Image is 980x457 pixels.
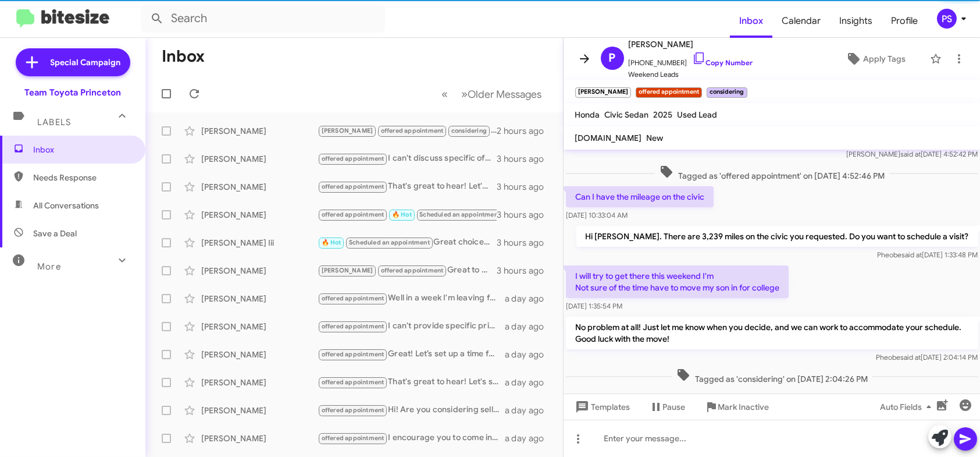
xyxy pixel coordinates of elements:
button: Pause [640,396,695,417]
span: Save a Deal [33,228,77,239]
span: [DOMAIN_NAME] [575,133,642,143]
span: [PHONE_NUMBER] [629,51,753,69]
span: Tagged as 'offered appointment' on [DATE] 4:52:46 PM [654,165,889,182]
span: offered appointment [322,406,384,414]
span: said at [900,150,921,158]
div: a day ago [505,349,554,360]
p: I will try to get there this weekend I'm Not sure of the time have to move my son in for college [566,265,789,298]
div: [PERSON_NAME] [201,405,318,416]
span: said at [900,353,921,362]
span: Needs Response [33,172,132,183]
span: Used Lead [678,109,718,120]
span: 🔥 Hot [322,239,341,246]
div: [PERSON_NAME] [201,153,318,165]
div: a day ago [505,293,554,304]
div: Well in a week I'm leaving for Fla. [318,292,505,305]
a: Insights [830,4,882,38]
span: said at [901,250,922,259]
span: All Conversations [33,200,99,211]
span: offered appointment [322,211,384,218]
span: offered appointment [381,127,444,134]
p: Can I have the mileage on the civic [566,186,714,207]
small: [PERSON_NAME] [575,87,631,98]
span: 2025 [654,109,673,120]
div: 3 hours ago [497,209,553,221]
div: 3 hours ago [497,153,553,165]
span: [PERSON_NAME] [322,267,373,274]
span: Apply Tags [863,48,906,69]
a: Copy Number [692,58,753,67]
div: That's great to hear! Let's schedule a time for you to come in so we can take a look at your Tund... [318,375,505,389]
span: offered appointment [322,323,384,330]
a: Profile [882,4,927,38]
div: [PERSON_NAME] [201,321,318,332]
div: Great choice! I'll schedule you for an afternoon appointment on [DATE]. Looking forward to seeing... [318,236,497,249]
small: offered appointment [636,87,702,98]
div: Hi! Are you considering selling your 4Runner or any other vehicle? We’re interested and can provi... [318,403,505,417]
span: » [462,87,468,101]
span: More [37,261,61,272]
span: Tagged as 'considering' on [DATE] 2:04:26 PM [671,368,872,385]
span: Inbox [33,144,132,155]
button: PS [927,9,967,29]
div: 3 hours ago [497,181,553,193]
div: PS [937,9,957,29]
button: Auto Fields [871,396,945,417]
div: [PERSON_NAME] [201,349,318,360]
span: Weekend Leads [629,69,753,80]
span: Pheobe [DATE] 2:04:14 PM [876,353,978,362]
span: offered appointment [381,267,444,274]
span: [PERSON_NAME] [322,127,373,134]
button: Next [455,82,549,106]
button: Templates [564,396,640,417]
div: That's great to hear! Let's schedule an appointment for you to bring in your Tundra so we can dis... [318,180,497,193]
span: Older Messages [468,88,542,101]
div: No problem at all! Just let me know when you decide, and we can work to accommodate your schedule... [318,124,497,137]
a: Inbox [730,4,772,38]
div: I can't provide specific pricing, but I'd love for you to schedule an appointment. We can assess ... [318,320,505,333]
span: considering [451,127,487,134]
a: Special Campaign [16,48,130,76]
span: offered appointment [322,295,384,302]
h1: Inbox [162,47,205,66]
button: Previous [435,82,455,106]
div: I can't discuss specific offers directly, but I can assure you it's worth visiting us for a prope... [318,152,497,165]
div: [PERSON_NAME] [201,265,318,277]
span: P [609,49,616,68]
span: offered appointment [322,378,384,386]
div: [PERSON_NAME] [201,181,318,193]
span: « [442,87,448,101]
span: Honda [575,109,600,120]
span: Civic Sedan [605,109,649,120]
span: 🔥 Hot [392,211,412,218]
span: [DATE] 10:33:04 AM [566,211,628,219]
div: 3 hours ago [497,265,553,277]
span: [PERSON_NAME] [629,37,753,51]
span: [PERSON_NAME] [DATE] 4:52:42 PM [846,150,978,158]
span: New [647,133,664,143]
div: [PERSON_NAME] [201,209,318,221]
span: Scheduled an appointment [419,211,500,218]
a: Calendar [772,4,830,38]
span: Mark Inactive [718,396,769,417]
div: Great! Let’s set up a time for you to bring your Clarity Plug-In Hybrid in for an evaluation. Whe... [318,348,505,361]
span: offered appointment [322,434,384,442]
span: Templates [573,396,630,417]
span: offered appointment [322,155,384,162]
div: a day ago [505,433,554,444]
div: [PERSON_NAME] [201,377,318,388]
input: Search [141,5,385,33]
div: 3 hours ago [497,237,553,249]
span: offered appointment [322,183,384,190]
div: [PERSON_NAME] [201,433,318,444]
span: Pause [663,396,686,417]
div: [PERSON_NAME] [201,125,318,137]
p: No problem at all! Just let me know when you decide, and we can work to accommodate your schedule... [566,317,978,349]
button: Apply Tags [826,48,924,69]
div: [PERSON_NAME] Iii [201,237,318,249]
span: [DATE] 1:35:54 PM [566,302,622,310]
